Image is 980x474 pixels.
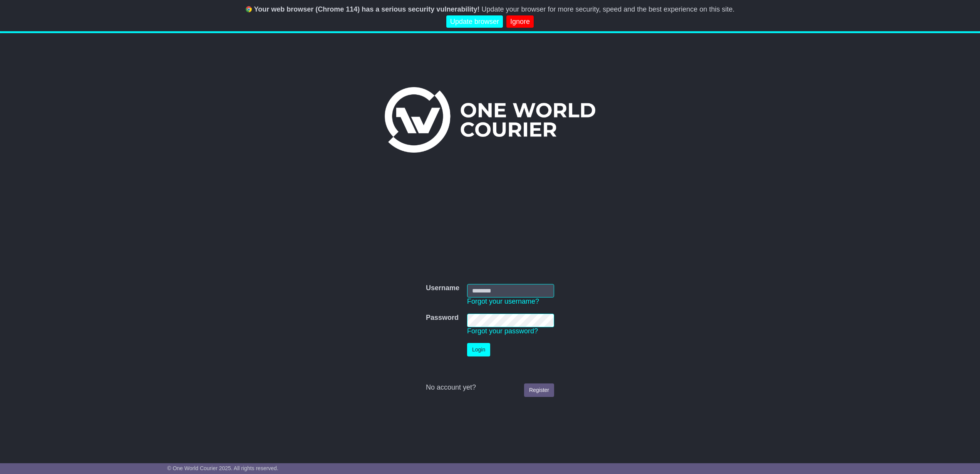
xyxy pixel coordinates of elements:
div: No account yet? [426,383,554,392]
label: Password [426,314,459,322]
a: Update browser [446,15,503,28]
span: © One World Courier 2025. All rights reserved. [167,465,278,471]
button: Login [467,343,490,356]
b: Your web browser (Chrome 114) has a serious security vulnerability! [254,5,480,13]
a: Ignore [506,15,534,28]
a: Register [524,383,554,397]
label: Username [426,284,459,292]
img: One World [385,87,595,153]
a: Forgot your username? [467,298,539,305]
a: Forgot your password? [467,327,538,335]
span: Update your browser for more security, speed and the best experience on this site. [481,5,734,13]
